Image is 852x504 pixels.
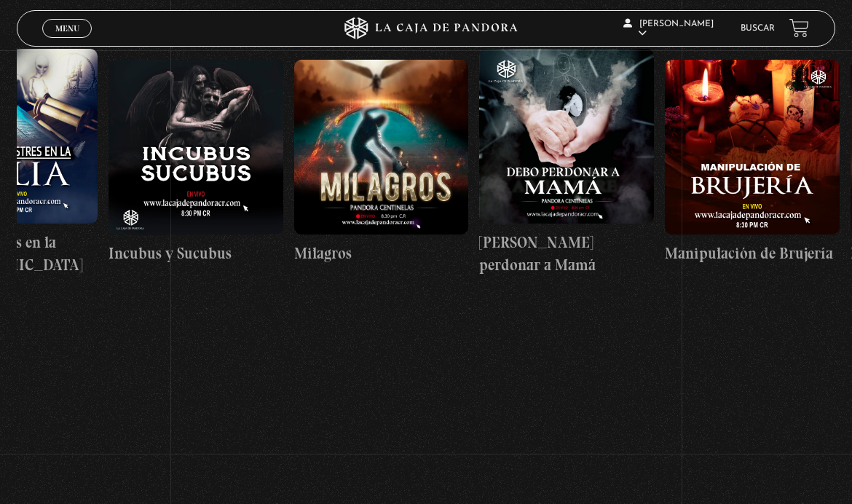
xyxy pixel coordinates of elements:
span: [PERSON_NAME] [623,20,714,38]
h4: Incubus y Sucubus [109,242,283,265]
h4: Milagros [294,242,469,265]
span: Cerrar [50,36,84,47]
h4: Manipulación de Brujería [665,242,840,265]
a: Buscar [741,24,775,33]
span: Menu [55,24,79,33]
h4: [PERSON_NAME] perdonar a Mamá [479,231,654,277]
a: View your shopping cart [789,18,809,38]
